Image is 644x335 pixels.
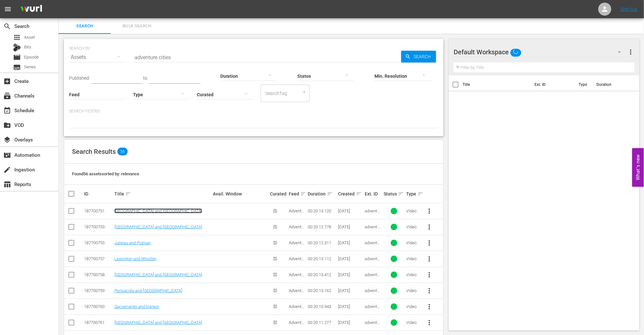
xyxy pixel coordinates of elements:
img: ans4CAIJ8jUAAAAAAAAAAAAAAAAAAAAAAAAgQb4GAAAAAAAAAAAAAAAAAAAAAAAAJMjXAAAAAAAAAAAAAAAAAAAAAAAAgAT5G... [16,2,47,17]
div: 187700761 [84,320,112,325]
span: adventure_cities_s02e03_1920x1080_en [365,208,381,233]
span: Episode [24,54,39,60]
span: Asset [13,33,21,41]
a: Sacramento and Darwin [114,304,159,309]
span: to [143,75,147,81]
span: Series [13,63,21,71]
span: adventure_cities_s01e05_1920x1080_en [365,240,381,265]
div: Type [406,190,420,198]
span: sort [398,191,404,197]
div: Title [114,190,211,198]
button: more_vert [421,283,437,299]
div: [DATE] [338,224,363,229]
span: Episode [13,53,21,61]
div: 00:20:12.311 [308,240,336,245]
div: 00:20:13.412 [308,272,336,277]
div: Video [406,288,420,293]
span: Search [3,22,11,30]
div: 187700760 [84,304,112,309]
div: 187700755 [84,240,112,245]
span: Asset [24,34,35,41]
span: more_vert [425,255,433,263]
div: 00:20:13.120 [308,208,336,213]
span: Adventure Cities [289,208,305,218]
span: Bulk Search [115,22,159,30]
span: Found 56 assets sorted by: relevance [72,171,139,176]
span: sort [356,191,362,197]
span: Adventure Cities [289,320,305,330]
div: Video [406,304,420,309]
span: 56 [117,148,128,155]
span: Reports [3,181,11,188]
button: more_vert [421,235,437,251]
span: Ingestion [3,166,11,174]
span: adventure_cities_s01e02_1920x1080_en [365,272,381,297]
span: sort [417,191,423,197]
span: Adventure Cities [289,240,305,250]
a: Pensacola and [GEOGRAPHIC_DATA] [114,288,182,293]
div: Assets [69,48,126,66]
div: 187700751 [84,208,112,213]
div: Video [406,224,420,229]
span: Bits [24,44,31,50]
span: more_vert [425,271,433,279]
div: Avail. Window [213,191,268,196]
span: Adventure Cities [289,272,305,282]
th: Ext. ID [531,75,575,94]
div: 187700753 [84,224,112,229]
span: Series [24,64,36,70]
span: more_vert [627,48,635,56]
div: ID [84,191,112,196]
div: 00:20:11.277 [308,320,336,325]
p: Search Filters: [69,109,438,114]
span: Adventure Cities [289,224,305,234]
div: Duration [308,190,336,198]
span: Adventure Cities [289,304,305,314]
div: Bits [13,44,21,51]
div: Curated [270,191,287,196]
div: Ext. ID [365,191,382,196]
div: Video [406,320,420,325]
div: [DATE] [338,256,363,261]
a: Juneau and Poznan [114,240,151,245]
span: Search [411,51,436,62]
span: menu [4,5,12,13]
div: 00:20:10.943 [308,304,336,309]
div: Video [406,208,420,213]
a: Lexington and Whistler [114,256,156,261]
button: more_vert [421,315,437,330]
span: Search [63,22,107,30]
div: Video [406,256,420,261]
span: adventure_cities_s02e01_1920x1080_en [365,304,381,328]
th: Title [462,75,531,94]
button: more_vert [627,44,635,60]
button: more_vert [421,251,437,267]
div: 00:20:12.778 [308,224,336,229]
button: Open [301,89,307,95]
div: 00:20:13.162 [308,288,336,293]
th: Duration [593,75,632,94]
button: more_vert [421,267,437,283]
span: more_vert [425,207,433,215]
span: Create [3,77,11,85]
div: Video [406,272,420,277]
span: Schedule [3,107,11,114]
div: Feed [289,190,306,198]
div: 187700759 [84,288,112,293]
span: adventure_cities_s01e01_1920x1080_en [365,224,381,249]
span: sort [327,191,333,197]
span: adventure_cities_s02e05_1920x1080_en [365,288,381,313]
a: [GEOGRAPHIC_DATA] and [GEOGRAPHIC_DATA] [114,272,202,277]
span: more_vert [425,223,433,231]
div: [DATE] [338,288,363,293]
span: Adventure Cities [289,256,305,266]
div: Created [338,190,363,198]
div: Video [406,240,420,245]
div: 00:20:13.112 [308,256,336,261]
th: Type [575,75,593,94]
button: more_vert [421,203,437,219]
a: Sign Out [621,7,638,12]
span: more_vert [425,303,433,311]
div: [DATE] [338,272,363,277]
span: more_vert [425,239,433,247]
